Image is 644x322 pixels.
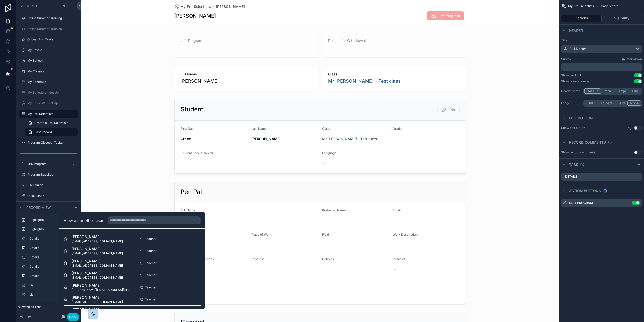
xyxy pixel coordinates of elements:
label: Header width [561,89,581,93]
button: URL [584,100,597,106]
span: [PERSON_NAME] [72,271,123,276]
button: 75% [601,88,614,94]
span: Teacher [145,297,157,302]
span: Edit button [569,116,593,121]
label: User Guide [27,183,75,187]
span: Record view [26,205,51,210]
label: Details [29,274,74,278]
div: Show breadcrumbs [561,79,589,83]
span: My Pre-Scientists [180,4,211,9]
span: [PERSON_NAME] [72,295,123,300]
span: Action buttons [569,188,601,194]
span: [PERSON_NAME] [72,234,123,239]
label: Image [561,101,581,105]
span: [PERSON_NAME][EMAIL_ADDRESS][PERSON_NAME][DOMAIN_NAME] [72,288,132,292]
button: Default [584,88,601,94]
span: Markdown [627,57,642,61]
button: Done [67,313,79,321]
label: My Students - Set Up [27,101,75,105]
span: Menu [26,4,37,9]
div: scrollable content [16,213,81,304]
a: My Schedule - Set Up [27,91,75,95]
button: Full [628,88,641,94]
label: Online Summer Training [27,16,75,20]
span: [PERSON_NAME] [72,259,123,264]
span: Base record [34,130,52,134]
span: [EMAIL_ADDRESS][DOMAIN_NAME] [72,276,123,280]
button: Visibility [602,15,642,22]
label: LPS Program [27,162,68,166]
label: Details [29,265,74,269]
span: Header [569,28,583,33]
span: My Pre-Scientists [568,4,594,8]
span: [EMAIL_ADDRESS][DOMAIN_NAME] [72,264,123,268]
span: Create a Pre-Scientists [34,121,68,125]
label: Details [29,255,74,259]
label: Title [561,38,642,42]
label: List [29,293,74,297]
span: [EMAIL_ADDRESS][DOMAIN_NAME] [72,300,123,304]
span: Base record [601,4,618,8]
span: Tabs [569,162,578,167]
a: My Pre-Scientists [174,4,211,9]
label: Highlights [29,227,74,231]
label: My Profile [27,48,75,52]
button: Options [561,15,602,22]
button: Large [614,88,628,94]
label: Details [565,175,578,179]
span: Viewing as Test [18,305,41,309]
label: Highlights [29,218,74,222]
a: Create a Pre-Scientists [25,119,78,127]
label: Subtitle [561,57,572,61]
label: My Pre-Scientists [27,112,75,116]
label: Online Summer Training [27,27,75,31]
span: Teacher [145,273,157,277]
span: [EMAIL_ADDRESS][DOMAIN_NAME] [72,251,123,255]
span: Teacher [145,261,157,265]
label: Program Supplies [27,173,75,177]
a: [PERSON_NAME] [216,4,245,9]
a: Markdown [621,57,642,61]
div: Show record comments [561,150,595,154]
label: Details [29,237,74,241]
label: Left Program [569,201,593,205]
span: Record comments [569,140,606,145]
span: [PERSON_NAME] [72,246,123,251]
h1: [PERSON_NAME] [174,12,216,19]
span: [EMAIL_ADDRESS][DOMAIN_NAME] [72,239,123,243]
button: None [627,100,641,106]
h2: View as another user [64,217,103,223]
button: Full Name [561,45,642,53]
label: List [29,283,74,287]
label: Onboarding Tasks [27,37,75,41]
span: Teacher [145,237,157,241]
label: My Schedule [27,80,75,84]
div: scrollable content [561,63,642,71]
button: Field [614,100,628,106]
span: Teacher [145,249,157,253]
span: Teacher [145,285,157,289]
label: Show edit button [561,126,585,130]
label: Quick Links [27,194,75,198]
span: [PERSON_NAME] [72,283,132,288]
div: Show backlink [561,73,582,77]
label: My School [27,59,75,63]
span: Full Name [569,46,586,51]
button: Upload [597,100,614,106]
label: Details [29,246,74,250]
label: My Classes [27,69,75,73]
